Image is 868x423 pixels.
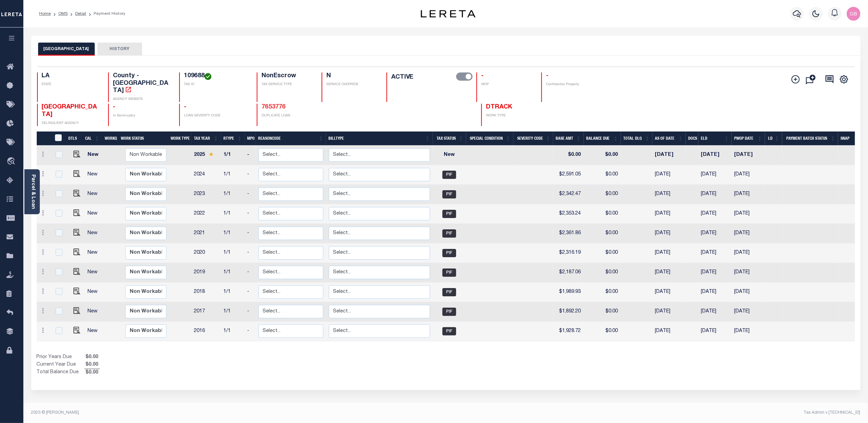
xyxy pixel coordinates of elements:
[85,224,105,243] td: New
[442,288,456,296] span: PIF
[652,146,686,165] td: [DATE]
[37,361,84,369] td: Current Year Due
[698,132,732,146] th: ELD: activate to sort column ascending
[652,263,686,283] td: [DATE]
[553,263,584,283] td: $2,187.06
[42,82,100,87] p: STATE
[652,204,686,224] td: [DATE]
[698,224,732,243] td: [DATE]
[39,12,51,16] a: Home
[262,113,383,118] p: DUPLICATE LOAN
[652,302,686,322] td: [DATE]
[245,204,256,224] td: -
[698,322,732,341] td: [DATE]
[245,224,256,243] td: -
[782,132,838,146] th: Payment Batch Status: activate to sort column ascending
[85,185,105,204] td: New
[442,229,456,238] span: PIF
[391,72,414,82] label: ACTIVE
[553,302,584,322] td: $1,892.20
[192,132,221,146] th: Tax Year: activate to sort column ascending
[66,132,83,146] th: DTLS
[221,302,245,322] td: 1/1
[37,369,84,376] td: Total Balance Due
[245,132,256,146] th: MPO
[698,165,732,185] td: [DATE]
[546,73,548,79] span: -
[245,283,256,302] td: -
[221,185,245,204] td: 1/1
[42,104,97,118] span: [GEOGRAPHIC_DATA]
[838,132,860,146] th: SNAP: activate to sort column ascending
[113,72,171,95] h4: County - [GEOGRAPHIC_DATA]
[553,243,584,263] td: $2,316.19
[652,283,686,302] td: [DATE]
[433,146,466,165] td: New
[118,132,168,146] th: Work Status
[192,263,221,283] td: 2019
[221,165,245,185] td: 1/1
[192,165,221,185] td: 2024
[546,82,604,87] p: Confidential Property
[256,132,326,146] th: ReasonCode: activate to sort column ascending
[698,243,732,263] td: [DATE]
[192,185,221,204] td: 2023
[698,204,732,224] td: [DATE]
[168,132,192,146] th: Work Type
[442,327,456,335] span: PIF
[553,165,584,185] td: $2,591.05
[51,132,66,146] th: &nbsp;
[652,243,686,263] td: [DATE]
[184,72,248,80] h4: 109688
[97,43,142,56] button: HISTORY
[85,146,105,165] td: New
[442,249,456,257] span: PIF
[652,132,686,146] th: As of Date: activate to sort column ascending
[42,121,100,126] p: DELINQUENT AGENCY
[584,204,621,224] td: $0.00
[584,283,621,302] td: $0.00
[26,410,446,416] div: 2025 © [PERSON_NAME].
[513,132,553,146] th: Severity Code: activate to sort column ascending
[326,72,378,80] h4: N
[652,322,686,341] td: [DATE]
[85,283,105,302] td: New
[765,132,782,146] th: LD: activate to sort column ascending
[85,243,105,263] td: New
[698,283,732,302] td: [DATE]
[481,73,484,79] span: -
[113,104,115,110] span: -
[553,146,584,165] td: $0.00
[192,243,221,263] td: 2020
[85,263,105,283] td: New
[732,322,765,341] td: [DATE]
[42,72,100,80] h4: LA
[192,146,221,165] td: 2025
[84,361,100,369] span: $0.00
[553,224,584,243] td: $2,361.86
[113,97,171,102] p: AGENCY WEBSITE
[221,132,245,146] th: RType: activate to sort column ascending
[442,190,456,198] span: PIF
[466,132,513,146] th: Special Condition: activate to sort column ascending
[221,283,245,302] td: 1/1
[84,369,100,377] span: $0.00
[192,322,221,341] td: 2016
[221,224,245,243] td: 1/1
[221,146,245,165] td: 1/1
[698,146,732,165] td: [DATE]
[85,204,105,224] td: New
[442,268,456,277] span: PIF
[184,104,186,110] span: -
[621,132,652,146] th: Total DLQ: activate to sort column ascending
[326,132,433,146] th: BillType: activate to sort column ascending
[262,82,313,87] p: TAX SERVICE TYPE
[245,302,256,322] td: -
[732,146,765,165] td: [DATE]
[732,185,765,204] td: [DATE]
[553,322,584,341] td: $1,928.72
[421,10,476,18] img: logo-dark.svg
[192,204,221,224] td: 2022
[262,72,313,80] h4: NonEscrow
[31,174,35,209] a: Parcel & Loan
